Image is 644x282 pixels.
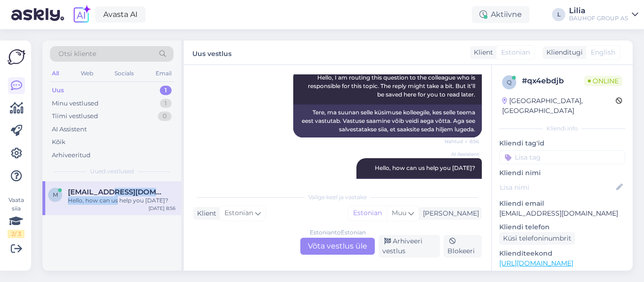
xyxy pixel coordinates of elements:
div: Klient [193,209,216,218]
div: 1 [160,99,172,108]
span: Uued vestlused [90,167,134,176]
a: Avasta AI [95,7,146,23]
img: explore-ai [72,5,91,24]
span: Hello, how can us help you [DATE]? [375,164,475,171]
input: Lisa tag [499,150,625,164]
span: Online [584,76,622,86]
p: [EMAIL_ADDRESS][DOMAIN_NAME] [499,209,625,218]
div: [PERSON_NAME] [419,209,479,218]
p: Klienditeekond [499,249,625,258]
div: All [50,67,61,80]
div: 1 [160,86,172,95]
p: Kliendi nimi [499,168,625,178]
div: [DATE] 8:56 [149,205,175,212]
span: m [53,191,58,198]
div: Arhiveeritud [52,151,91,160]
a: LiliaBAUHOF GROUP AS [569,7,638,22]
div: AI Assistent [52,125,87,134]
div: Web [79,67,95,80]
span: mkkaru29@gmail.com [68,188,166,196]
span: Muu [392,209,406,217]
div: [GEOGRAPHIC_DATA], [GEOGRAPHIC_DATA] [502,96,616,116]
div: Estonian to Estonian [310,228,366,237]
div: Lilia [569,7,628,15]
div: Blokeeri [444,235,482,258]
div: Minu vestlused [52,99,99,108]
span: English [591,48,615,57]
span: Nähtud ✓ 8:56 [444,138,479,145]
p: Kliendi email [499,199,625,209]
div: Tere, kuidas me saame teid täna aidata? [356,178,482,194]
div: Tere, ma suunan selle küsimuse kolleegile, kes selle teema eest vastutab. Vastuse saamine võib ve... [293,105,482,137]
span: Estonian [501,48,530,57]
div: Email [154,67,173,80]
div: Tiimi vestlused [52,112,98,121]
input: Lisa nimi [500,182,614,193]
span: Hello, I am routing this question to the colleague who is responsible for this topic. The reply m... [308,74,477,98]
img: Askly Logo [8,48,25,66]
div: # qx4ebdjb [522,75,584,87]
div: Kliendi info [499,124,625,133]
span: Otsi kliente [58,49,96,59]
div: Klienditugi [543,48,583,57]
p: Kliendi tag'id [499,138,625,148]
span: AI Assistent [444,151,479,158]
span: Estonian [224,208,253,218]
a: [URL][DOMAIN_NAME] [499,259,573,267]
div: Socials [113,67,136,80]
div: Kõik [52,137,66,147]
p: Kliendi telefon [499,222,625,232]
label: Uus vestlus [192,46,231,59]
div: Uus [52,86,64,95]
div: BAUHOF GROUP AS [569,15,628,22]
div: Küsi telefoninumbrit [499,232,575,245]
div: Estonian [348,206,387,220]
span: q [507,79,512,86]
div: Hello, how can us help you [DATE]? [68,196,175,205]
div: Võta vestlus üle [300,238,375,255]
div: 0 [158,112,172,121]
div: Vaata siia [8,196,25,238]
div: Valige keel ja vastake [193,193,482,201]
div: Arhiveeri vestlus [379,235,440,258]
div: 2 / 3 [8,230,25,238]
div: L [552,8,565,21]
div: Aktiivne [472,6,529,23]
div: Klient [470,48,493,57]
